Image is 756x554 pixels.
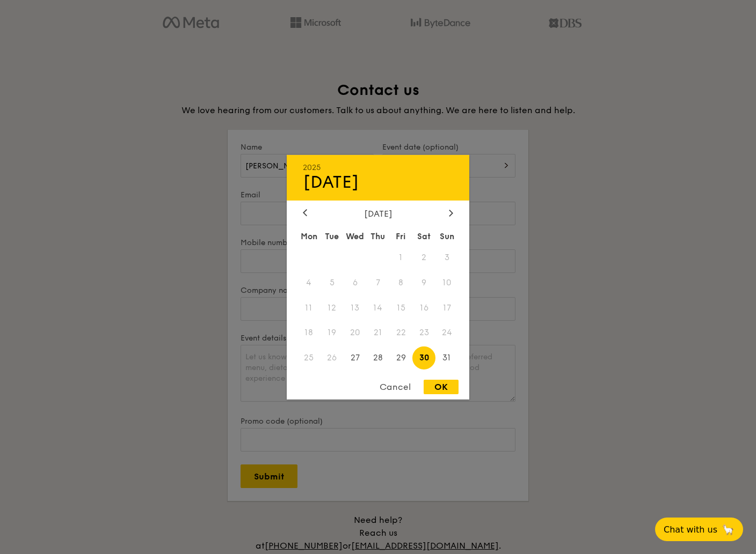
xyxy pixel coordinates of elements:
[435,246,459,269] span: 3
[303,208,453,218] div: [DATE]
[344,271,367,294] span: 6
[412,246,435,269] span: 2
[655,518,743,541] button: Chat with us🦙
[424,380,459,394] div: OK
[303,172,453,192] div: [DATE]
[412,296,435,319] span: 16
[297,296,321,319] span: 11
[367,321,390,344] span: 21
[321,296,344,319] span: 12
[389,271,412,294] span: 8
[303,162,453,172] div: 2025
[412,226,435,246] div: Sat
[389,346,412,370] span: 29
[435,321,459,344] span: 24
[367,346,390,370] span: 28
[344,226,367,246] div: Wed
[435,271,459,294] span: 10
[722,523,735,536] span: 🦙
[664,525,717,535] span: Chat with us
[367,271,390,294] span: 7
[321,271,344,294] span: 5
[344,296,367,319] span: 13
[297,271,321,294] span: 4
[321,321,344,344] span: 19
[389,246,412,269] span: 1
[389,296,412,319] span: 15
[389,321,412,344] span: 22
[344,321,367,344] span: 20
[412,346,435,370] span: 30
[297,321,321,344] span: 18
[344,346,367,370] span: 27
[321,226,344,246] div: Tue
[412,271,435,294] span: 9
[321,346,344,370] span: 26
[435,296,459,319] span: 17
[435,346,459,370] span: 31
[297,226,321,246] div: Mon
[297,346,321,370] span: 25
[412,321,435,344] span: 23
[367,226,390,246] div: Thu
[435,226,459,246] div: Sun
[369,380,421,394] div: Cancel
[367,296,390,319] span: 14
[389,226,412,246] div: Fri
